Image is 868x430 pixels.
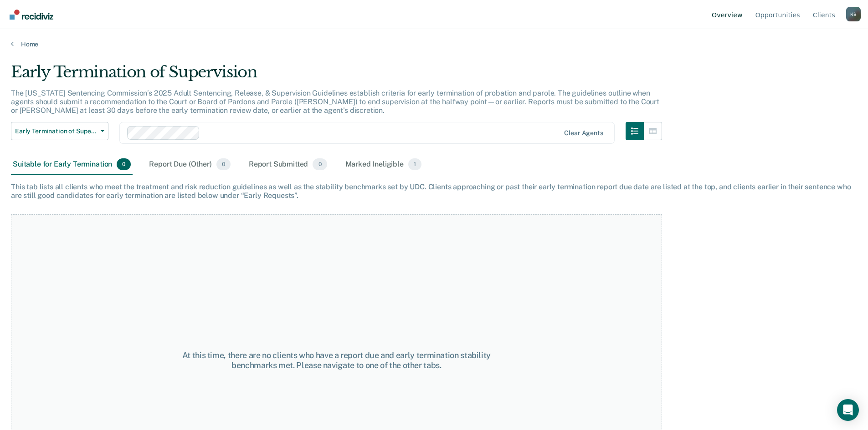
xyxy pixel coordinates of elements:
[344,155,424,175] div: Marked Ineligible1
[11,63,662,89] div: Early Termination of Supervision
[837,399,859,421] div: Open Intercom Messenger
[564,129,603,137] div: Clear agents
[11,40,857,48] a: Home
[216,158,231,170] span: 0
[11,122,108,140] button: Early Termination of Supervision
[247,155,329,175] div: Report Submitted0
[313,158,327,170] span: 0
[846,7,861,21] div: K B
[408,158,421,170] span: 1
[147,155,232,175] div: Report Due (Other)0
[11,89,659,115] p: The [US_STATE] Sentencing Commission’s 2025 Adult Sentencing, Release, & Supervision Guidelines e...
[846,7,861,21] button: Profile dropdown button
[117,158,131,170] span: 0
[11,155,133,175] div: Suitable for Early Termination0
[15,127,97,135] span: Early Termination of Supervision
[10,10,53,20] img: Recidiviz
[174,350,499,370] div: At this time, there are no clients who have a report due and early termination stability benchmar...
[11,182,857,200] div: This tab lists all clients who meet the treatment and risk reduction guidelines as well as the st...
